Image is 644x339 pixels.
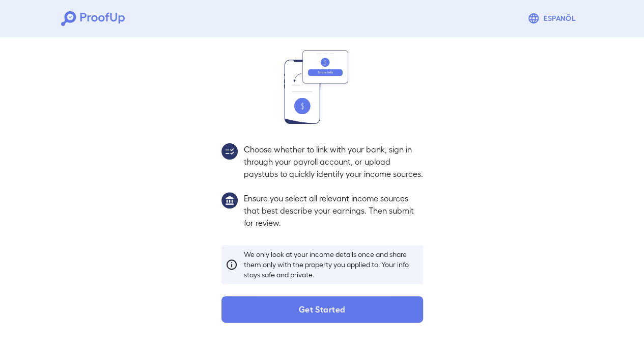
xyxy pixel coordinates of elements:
button: Get Started [221,296,423,323]
p: Choose whether to link with your bank, sign in through your payroll account, or upload paystubs t... [244,143,423,180]
p: Ensure you select all relevant income sources that best describe your earnings. Then submit for r... [244,192,423,229]
img: transfer_money.svg [284,50,360,124]
img: group1.svg [221,192,238,208]
button: Espanõl [523,8,583,29]
p: We only look at your income details once and share them only with the property you applied to. Yo... [244,249,419,280]
img: group2.svg [221,143,238,160]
